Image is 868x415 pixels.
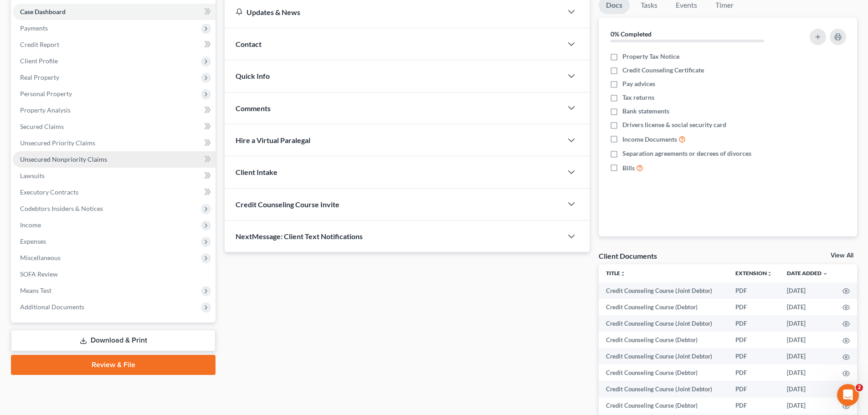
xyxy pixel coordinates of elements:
[611,30,652,38] strong: 0% Completed
[599,398,728,414] td: Credit Counseling Course (Debtor)
[20,188,78,196] span: Executory Contracts
[735,270,772,277] a: Extensionunfold_more
[622,52,679,61] span: Property Tax Notice
[856,384,863,391] span: 2
[236,104,271,113] span: Comments
[236,136,310,144] span: Hire a Virtual Paralegal
[20,172,45,179] span: Lawsuits
[728,364,780,381] td: PDF
[780,332,835,348] td: [DATE]
[780,398,835,414] td: [DATE]
[599,381,728,397] td: Credit Counseling Course (Joint Debtor)
[13,168,216,184] a: Lawsuits
[622,149,751,158] span: Separation agreements or decrees of divorces
[728,332,780,348] td: PDF
[20,237,46,245] span: Expenses
[20,90,72,97] span: Personal Property
[728,299,780,315] td: PDF
[13,118,216,135] a: Secured Claims
[599,251,657,261] div: Client Documents
[20,106,71,114] span: Property Analysis
[20,221,41,229] span: Income
[622,164,635,173] span: Bills
[11,330,216,351] a: Download & Print
[13,4,216,20] a: Case Dashboard
[20,270,58,278] span: SOFA Review
[20,155,107,163] span: Unsecured Nonpriority Claims
[599,348,728,364] td: Credit Counseling Course (Joint Debtor)
[620,271,626,277] i: unfold_more
[622,107,669,116] span: Bank statements
[236,200,339,209] span: Credit Counseling Course Invite
[13,36,216,53] a: Credit Report
[599,282,728,299] td: Credit Counseling Course (Joint Debtor)
[780,299,835,315] td: [DATE]
[728,381,780,397] td: PDF
[780,282,835,299] td: [DATE]
[20,8,66,15] span: Case Dashboard
[20,24,48,32] span: Payments
[236,7,551,17] div: Updates & News
[20,139,95,147] span: Unsecured Priority Claims
[728,398,780,414] td: PDF
[13,102,216,118] a: Property Analysis
[728,348,780,364] td: PDF
[837,384,859,406] iframe: Intercom live chat
[13,135,216,151] a: Unsecured Priority Claims
[831,252,853,259] a: View All
[780,364,835,381] td: [DATE]
[622,79,655,88] span: Pay advices
[622,93,654,102] span: Tax returns
[622,120,726,129] span: Drivers license & social security card
[236,168,277,176] span: Client Intake
[599,299,728,315] td: Credit Counseling Course (Debtor)
[20,57,58,65] span: Client Profile
[728,315,780,332] td: PDF
[20,287,51,294] span: Means Test
[787,270,828,277] a: Date Added expand_more
[236,72,270,80] span: Quick Info
[11,355,216,375] a: Review & File
[599,315,728,332] td: Credit Counseling Course (Joint Debtor)
[780,315,835,332] td: [DATE]
[780,348,835,364] td: [DATE]
[20,303,84,311] span: Additional Documents
[236,40,262,48] span: Contact
[622,66,704,75] span: Credit Counseling Certificate
[622,135,677,144] span: Income Documents
[599,364,728,381] td: Credit Counseling Course (Debtor)
[13,184,216,200] a: Executory Contracts
[728,282,780,299] td: PDF
[13,151,216,168] a: Unsecured Nonpriority Claims
[606,270,626,277] a: Titleunfold_more
[20,41,59,48] span: Credit Report
[767,271,772,277] i: unfold_more
[780,381,835,397] td: [DATE]
[20,254,61,261] span: Miscellaneous
[13,266,216,282] a: SOFA Review
[20,123,64,130] span: Secured Claims
[20,73,59,81] span: Real Property
[822,271,828,277] i: expand_more
[20,205,103,212] span: Codebtors Insiders & Notices
[236,232,363,241] span: NextMessage: Client Text Notifications
[599,332,728,348] td: Credit Counseling Course (Debtor)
